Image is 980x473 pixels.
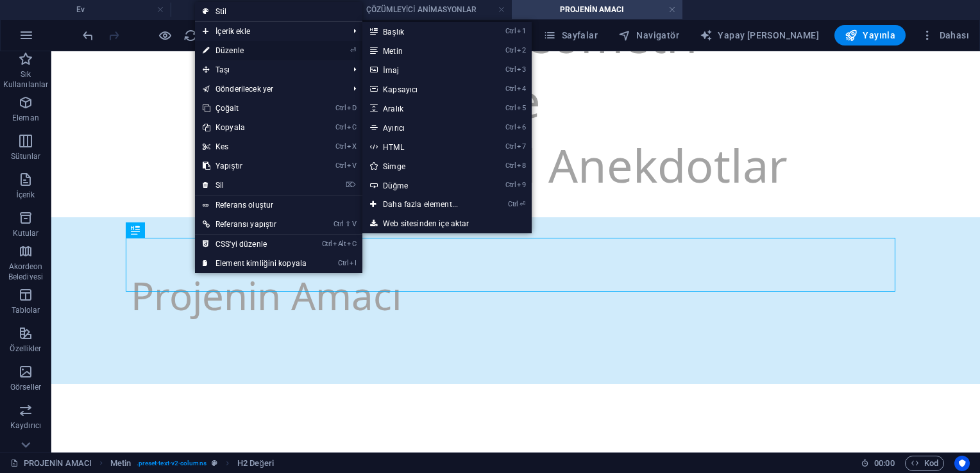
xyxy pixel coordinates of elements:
[383,124,405,133] font: Ayırıcı
[505,27,516,35] i: Ctrl
[508,200,518,208] i: Ctrl
[883,458,885,468] span: :
[195,2,362,21] a: Stil
[362,195,484,214] a: Ctrl⏎Daha fazla element...
[215,259,307,268] font: Element kimliğini kopyala
[383,66,399,75] font: İmaj
[195,118,314,137] a: CtrlCKopyala
[517,65,525,74] i: 3
[215,181,224,190] font: Sil
[215,201,273,210] font: Referans oluştur
[505,162,516,170] i: Ctrl
[383,85,418,94] font: Kapsayıcı
[517,123,525,131] i: 6
[362,22,484,41] a: Ctrl1Başlık
[924,456,938,471] font: Kod
[613,25,684,46] button: Navigatör
[362,214,532,233] a: Web sitesinden içe aktar
[183,28,198,43] button: Yeni -den yükle
[383,219,469,228] font: Web sitesinden içe aktar
[195,137,314,156] a: CtrlXKes
[346,181,356,189] i: ⌦
[322,240,332,248] i: Ctrl
[215,220,277,229] font: Referansı yapıştır
[362,99,484,118] a: Ctrl5Aralık
[215,65,230,74] font: Taşı
[215,240,267,249] font: CSS'yi düzenle
[195,79,343,99] a: Gönderilecek yer
[345,220,351,228] i: ⇧
[215,142,228,151] font: Kes
[347,123,356,131] i: C
[195,41,314,60] a: ⏎Düzenle
[517,85,525,93] i: 4
[505,123,516,131] i: Ctrl
[10,382,41,392] p: Görseller
[505,85,516,93] i: Ctrl
[183,28,198,43] i: Sayfayı yeniden yükleyin
[362,41,484,60] a: Ctrl2Metin
[362,118,484,137] a: Ctrl6Ayırıcı
[352,220,356,228] i: V
[695,25,824,46] button: Yapay [PERSON_NAME]
[335,123,346,131] i: Ctrl
[137,456,207,471] span: . preset-text-v2-columns
[215,162,242,170] font: Yapıştır
[383,181,408,190] font: Düğme
[505,142,516,151] i: Ctrl
[16,190,35,200] p: İçerik
[110,456,274,471] nav: ekmek kırıntısı
[505,104,516,112] i: Ctrl
[834,25,906,46] button: Yayınla
[195,254,314,273] a: CtrlIElement kimliğini kopyala
[905,456,944,471] button: Kod
[350,259,356,267] i: I
[512,3,682,17] h4: PROJENİN AMACI
[80,28,96,43] button: geri almak
[10,420,41,431] p: Kaydırıcı
[362,176,484,195] a: Ctrl9Düğme
[347,104,356,112] i: D
[215,123,245,132] font: Kopyala
[215,46,244,55] font: Düzenle
[195,235,314,254] a: CtrlAltCCSS'yi düzenle
[347,162,356,170] i: V
[24,456,92,471] font: PROJENİN AMACI
[237,456,274,471] span: Seçmek için tıkla. Düzenlemek için çift tıkla
[12,113,39,123] p: Eleman
[338,259,348,267] i: Ctrl
[383,143,404,152] font: HTML
[333,240,346,248] i: Alt
[362,79,484,99] a: Ctrl4Kapsayıcı
[362,60,484,79] a: Ctrl3İmaj
[335,104,346,112] i: Ctrl
[362,137,484,156] a: Ctrl7HTML
[195,215,314,234] a: Ctrl⇧VReferansı yapıştır
[195,156,314,176] a: CtrlVYapıştır
[81,28,96,43] i: Geri al: Arka planı değiştir (Ctrl+Z)
[383,200,458,209] font: Daha fazla element...
[636,30,679,40] font: Navigatör
[350,46,356,54] i: ⏎
[383,162,405,171] font: Simge
[517,27,525,35] i: 1
[517,104,525,112] i: 5
[383,47,403,56] font: Metin
[215,7,227,16] font: Stil
[195,195,362,215] a: Referans oluştur
[10,344,41,354] p: Özellikler
[341,3,512,17] h4: ÇÖZÜMLEYİCİ ANİMASYONLAR
[505,65,516,74] i: Ctrl
[517,46,525,54] i: 2
[863,30,895,40] font: Yayınla
[212,460,217,467] i: Bu element, özelleştirilebilir bir ön ayar
[362,156,484,176] a: Ctrl8Simge
[334,220,344,228] i: Ctrl
[347,142,356,151] i: X
[13,228,39,238] p: Kutular
[10,456,92,471] a: Seçimi iptal etmek için tıkla. Sayfaları açmak için çift tıkla
[383,28,404,37] font: Başlık
[215,85,273,94] font: Gönderilecek yer
[538,25,603,46] button: Sayfalar
[347,240,356,248] i: C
